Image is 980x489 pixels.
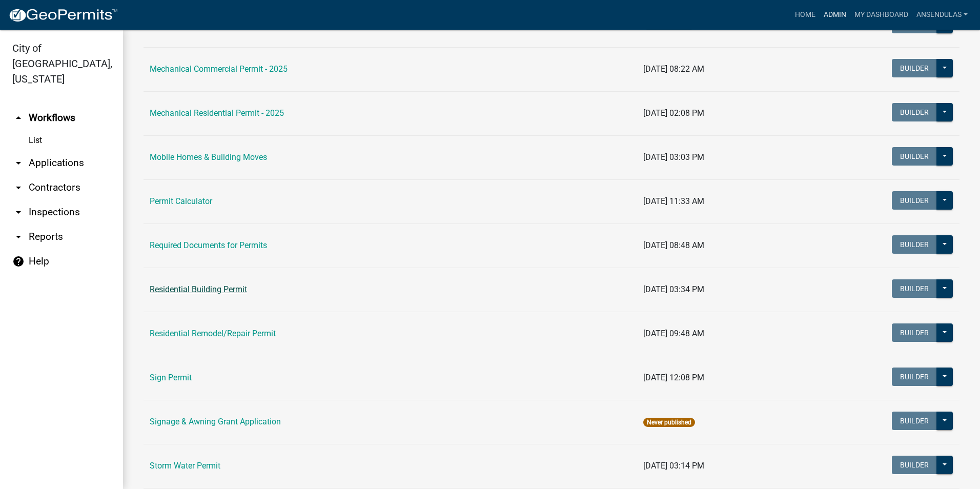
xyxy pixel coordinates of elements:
a: Admin [820,5,850,25]
a: ansendulas [912,5,972,25]
a: My Dashboard [850,5,912,25]
a: Mobile Homes & Building Moves [150,152,267,162]
button: Builder [892,235,937,254]
button: Builder [892,191,937,210]
a: Residential Remodel/Repair Permit [150,329,276,338]
a: Sign Permit [150,373,192,382]
button: Builder [892,279,937,298]
span: [DATE] 12:08 PM [643,373,704,382]
i: arrow_drop_up [12,112,25,124]
button: Builder [892,15,937,33]
i: help [12,255,25,268]
i: arrow_drop_down [12,231,25,243]
span: [DATE] 03:03 PM [643,152,704,162]
span: [DATE] 09:48 AM [643,329,704,338]
a: Permit Calculator [150,196,212,206]
i: arrow_drop_down [12,157,25,169]
a: Signage & Awning Grant Application [150,417,281,426]
span: [DATE] 03:34 PM [643,284,704,294]
button: Builder [892,368,937,386]
a: Home [791,5,820,25]
button: Builder [892,323,937,342]
a: Mechanical Commercial Permit - 2025 [150,64,288,74]
span: Never published [643,418,695,427]
button: Builder [892,103,937,121]
button: Builder [892,59,937,77]
button: Builder [892,456,937,474]
span: [DATE] 08:48 AM [643,240,704,250]
a: Required Documents for Permits [150,240,267,250]
span: [DATE] 08:22 AM [643,64,704,74]
span: [DATE] 03:14 PM [643,461,704,471]
button: Builder [892,147,937,166]
span: [DATE] 11:33 AM [643,196,704,206]
a: Storm Water Permit [150,461,220,471]
button: Builder [892,412,937,430]
i: arrow_drop_down [12,206,25,218]
a: Mechanical Residential Permit - 2025 [150,108,284,118]
a: Residential Building Permit [150,284,247,294]
i: arrow_drop_down [12,181,25,194]
span: [DATE] 02:08 PM [643,108,704,118]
